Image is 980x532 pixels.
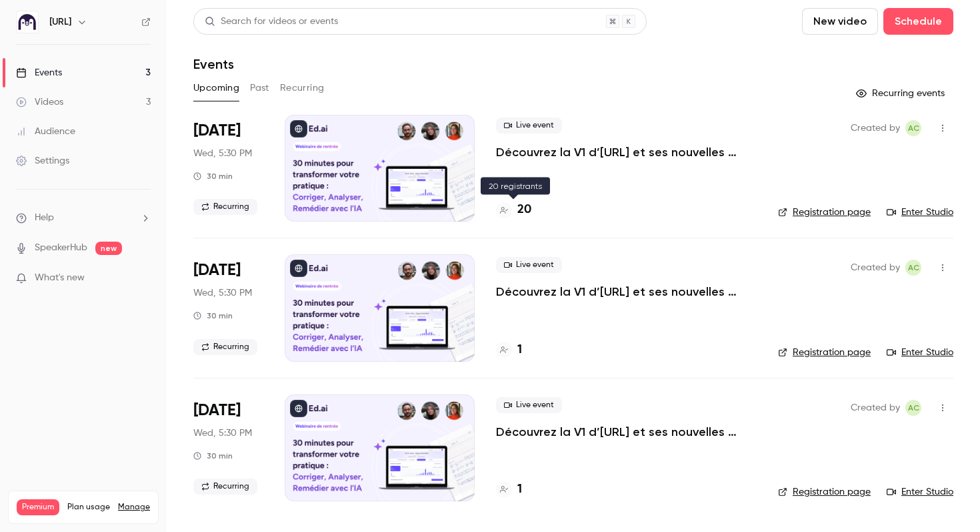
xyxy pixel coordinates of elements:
[193,400,241,421] span: [DATE]
[517,481,522,499] h4: 1
[17,499,59,515] span: Premium
[778,206,871,219] a: Registration page
[280,77,325,99] button: Recurring
[118,502,150,513] a: Manage
[35,271,85,285] span: What's new
[135,272,151,284] iframe: Noticeable Trigger
[193,120,241,142] span: [DATE]
[496,397,562,413] span: Live event
[496,201,531,219] a: 20
[67,502,110,513] span: Plan usage
[193,56,234,72] h1: Events
[193,260,241,281] span: [DATE]
[851,120,900,136] span: Created by
[496,481,522,499] a: 1
[16,95,63,109] div: Videos
[496,341,522,359] a: 1
[205,15,338,29] div: Search for videos or events
[851,400,900,416] span: Created by
[193,286,252,300] span: Wed, 5:30 PM
[193,339,257,355] span: Recurring
[883,8,953,35] button: Schedule
[496,117,562,134] span: Live event
[517,201,531,219] h4: 20
[905,260,921,276] span: Alison Chopard
[193,451,233,461] div: 30 min
[496,144,757,160] a: Découvrez la V1 d’[URL] et ses nouvelles fonctionnalités !
[193,394,263,501] div: Oct 1 Wed, 5:30 PM (Europe/Paris)
[16,154,69,168] div: Settings
[193,147,252,160] span: Wed, 5:30 PM
[16,125,75,138] div: Audience
[908,120,919,136] span: AC
[887,206,953,219] a: Enter Studio
[49,15,71,29] h6: [URL]
[850,83,953,104] button: Recurring events
[193,479,257,495] span: Recurring
[250,77,269,99] button: Past
[905,120,921,136] span: Alison Chopard
[908,260,919,276] span: AC
[193,310,233,321] div: 30 min
[496,424,757,440] a: Découvrez la V1 d’[URL] et ses nouvelles fonctionnalités !
[517,341,522,359] h4: 1
[905,400,921,416] span: Alison Chopard
[778,485,871,499] a: Registration page
[802,8,878,35] button: New video
[95,242,122,255] span: new
[193,77,239,99] button: Upcoming
[778,346,871,359] a: Registration page
[35,241,87,255] a: SpeakerHub
[908,400,919,416] span: AC
[17,11,38,33] img: Ed.ai
[193,171,233,182] div: 30 min
[193,199,257,215] span: Recurring
[193,115,263,222] div: Sep 17 Wed, 5:30 PM (Europe/Paris)
[887,346,953,359] a: Enter Studio
[851,260,900,276] span: Created by
[16,211,151,225] li: help-dropdown-opener
[193,427,252,440] span: Wed, 5:30 PM
[496,257,562,273] span: Live event
[496,284,757,300] a: Découvrez la V1 d’[URL] et ses nouvelles fonctionnalités !
[887,485,953,499] a: Enter Studio
[16,66,62,79] div: Events
[35,211,54,225] span: Help
[193,254,263,361] div: Sep 24 Wed, 5:30 PM (Europe/Paris)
